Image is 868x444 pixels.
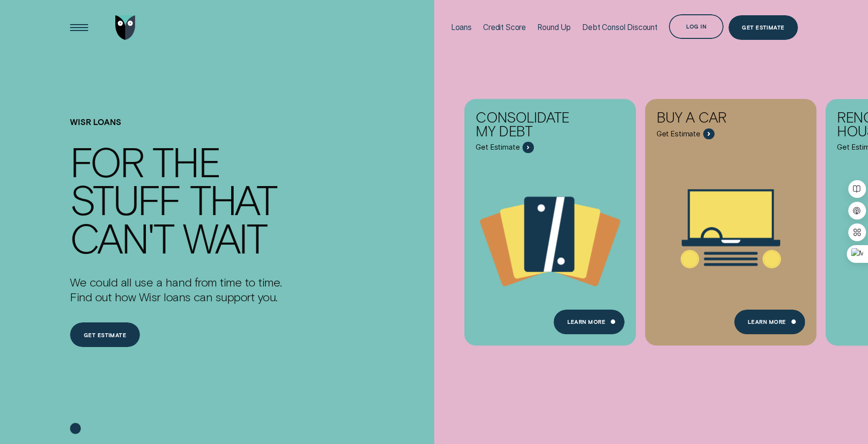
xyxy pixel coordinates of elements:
[70,180,180,219] div: stuff
[70,142,282,257] h4: For the stuff that can't wait
[70,275,282,304] p: We could all use a hand from time to time. Find out how Wisr loans can support you.
[67,15,91,40] button: Open Menu
[582,22,658,33] div: Debt Consol Discount
[183,219,267,257] div: wait
[152,142,220,181] div: the
[554,310,625,334] a: Learn more
[476,110,585,142] div: Consolidate my debt
[190,180,277,219] div: that
[115,15,136,40] img: Wisr
[476,143,520,152] span: Get Estimate
[70,322,140,347] a: Get estimate
[657,129,700,139] span: Get Estimate
[70,142,143,181] div: For
[537,22,571,33] div: Round Up
[645,99,817,339] a: Buy a car - Learn more
[70,219,173,257] div: can't
[451,22,472,33] div: Loans
[464,99,636,339] a: Consolidate my debt - Learn more
[70,117,282,142] h1: Wisr loans
[669,14,724,39] button: Log in
[483,22,526,33] div: Credit Score
[729,15,799,40] a: Get Estimate
[657,110,766,128] div: Buy a car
